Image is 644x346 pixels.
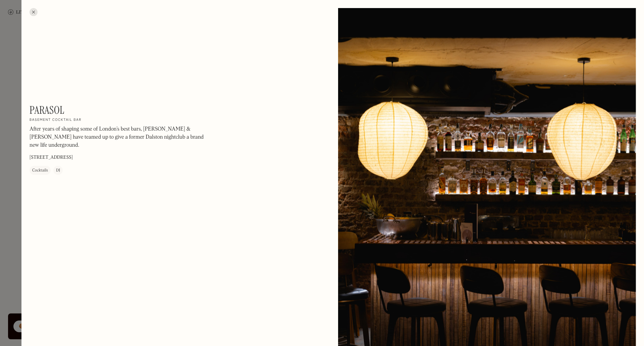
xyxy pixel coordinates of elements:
p: [STREET_ADDRESS] [30,154,73,161]
div: DJ [56,167,60,174]
h2: Basement cocktail bar [30,118,82,123]
div: Cocktails [32,167,48,174]
p: After years of shaping some of London’s best bars, [PERSON_NAME] & [PERSON_NAME] have teamed up t... [30,126,211,150]
h1: Parasol [30,104,64,116]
